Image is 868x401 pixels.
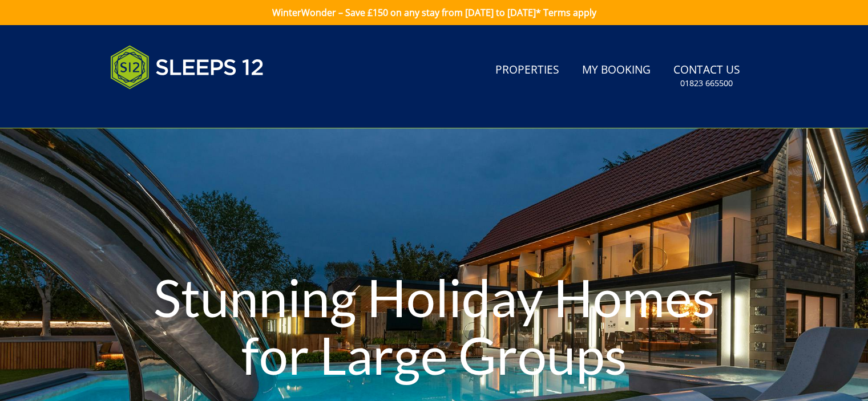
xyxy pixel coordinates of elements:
[110,39,264,96] img: Sleeps 12
[669,58,745,95] a: Contact Us01823 665500
[491,58,564,83] a: Properties
[680,78,733,89] small: 01823 665500
[104,103,224,112] iframe: Customer reviews powered by Trustpilot
[578,58,655,83] a: My Booking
